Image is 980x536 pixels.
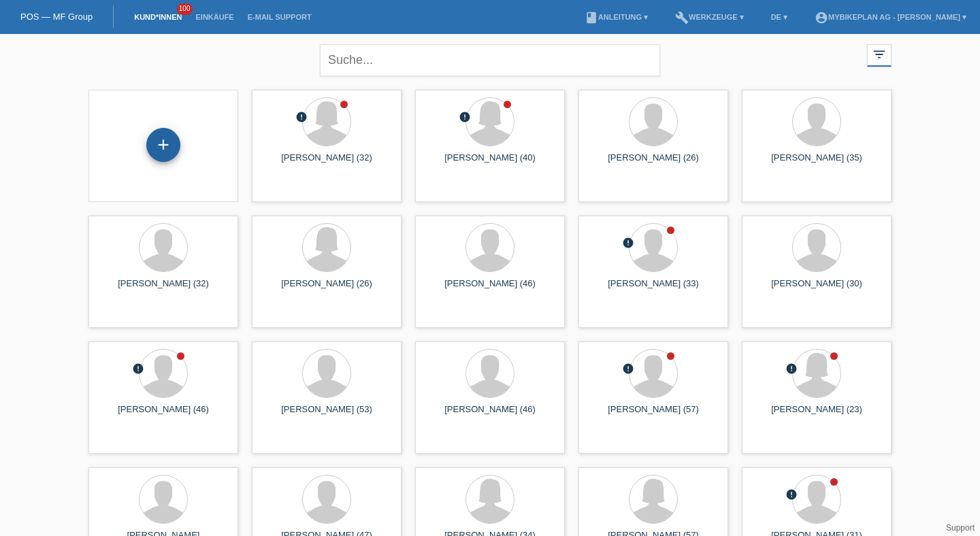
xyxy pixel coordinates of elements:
[872,47,887,62] i: filter_list
[622,237,634,249] i: error
[241,13,318,21] a: E-Mail Support
[946,523,975,533] a: Support
[808,13,973,21] a: account_circleMybikeplan AG - [PERSON_NAME] ▾
[589,152,717,174] div: [PERSON_NAME] (26)
[785,363,798,375] i: error
[295,111,308,125] div: Unbestätigt, in Bearbeitung
[189,13,240,21] a: Einkäufe
[622,363,634,377] div: Unbestätigt, in Bearbeitung
[177,3,193,15] span: 100
[127,13,189,21] a: Kund*innen
[578,13,655,21] a: bookAnleitung ▾
[147,133,180,156] div: Kund*in hinzufügen
[459,111,471,123] i: error
[132,363,144,375] i: error
[263,152,391,174] div: [PERSON_NAME] (32)
[753,404,881,426] div: [PERSON_NAME] (23)
[785,488,798,503] div: Unbestätigt, in Bearbeitung
[99,404,227,426] div: [PERSON_NAME] (46)
[295,111,308,123] i: error
[753,152,881,174] div: [PERSON_NAME] (35)
[622,237,634,251] div: Unbestätigt, in Bearbeitung
[132,363,144,377] div: Unbestätigt, in Bearbeitung
[785,488,798,501] i: error
[668,13,751,21] a: buildWerkzeuge ▾
[585,11,598,24] i: book
[20,12,93,22] a: POS — MF Group
[785,363,798,377] div: Unbestätigt, in Bearbeitung
[263,278,391,300] div: [PERSON_NAME] (26)
[753,278,881,300] div: [PERSON_NAME] (30)
[99,278,227,300] div: [PERSON_NAME] (32)
[815,11,828,24] i: account_circle
[764,13,794,21] a: DE ▾
[675,11,689,24] i: build
[320,44,660,76] input: Suche...
[426,152,554,174] div: [PERSON_NAME] (40)
[459,111,471,125] div: Unbestätigt, in Bearbeitung
[263,404,391,426] div: [PERSON_NAME] (53)
[589,278,717,300] div: [PERSON_NAME] (33)
[589,404,717,426] div: [PERSON_NAME] (57)
[622,363,634,375] i: error
[426,404,554,426] div: [PERSON_NAME] (46)
[426,278,554,300] div: [PERSON_NAME] (46)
